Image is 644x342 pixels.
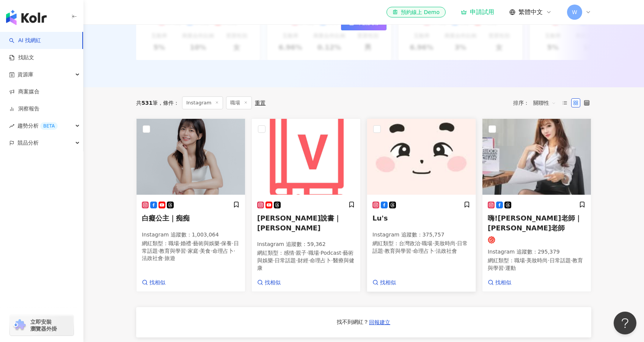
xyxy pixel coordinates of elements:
div: BETA [40,122,58,130]
a: KOL Avatar嗨![PERSON_NAME]老師｜[PERSON_NAME]老師Instagram 追蹤數：295,379網紅類型：職場·美妝時尚·日常話題·教育與學習·運動找相似 [482,118,591,292]
p: Instagram 追蹤數 ： 375,757 [372,231,470,239]
span: · [525,257,526,263]
span: · [548,257,549,263]
span: · [220,240,221,246]
span: · [383,248,385,254]
a: 預約線上 Demo [386,7,446,17]
span: 立即安裝 瀏覽器外掛 [30,318,57,332]
span: 家庭 [188,248,198,254]
span: · [163,255,165,261]
span: 日常話題 [275,257,296,263]
p: 網紅類型 ： [142,240,240,262]
span: 命理占卜 [310,257,331,263]
a: chrome extension立即安裝 瀏覽器外掛 [10,315,74,336]
span: · [191,240,193,246]
a: 找相似 [142,279,165,287]
a: 找相似 [372,279,396,287]
span: Podcast [320,250,341,256]
span: · [234,248,235,254]
span: · [306,250,308,256]
span: · [331,257,333,263]
span: 關聯性 [533,97,556,109]
a: searchAI 找網紅 [9,37,41,44]
span: 找相似 [495,279,511,287]
p: Instagram 追蹤數 ： 59,362 [257,241,355,248]
span: 命理占卜 [413,248,434,254]
a: 找相似 [488,279,511,287]
a: KOL Avatar[PERSON_NAME]說書｜[PERSON_NAME]Instagram 追蹤數：59,362網紅類型：感情·親子·職場·Podcast·藝術與娛樂·日常話題·財經·命理... [251,118,361,292]
div: 排序： [513,97,560,109]
p: Instagram 追蹤數 ： 1,003,064 [142,231,240,239]
span: · [210,248,212,254]
img: chrome extension [12,319,27,331]
button: 回報建立 [369,316,391,328]
span: 找相似 [265,279,281,287]
span: 法政社會 [142,255,163,261]
span: 保養 [221,240,232,246]
span: · [432,240,434,246]
img: KOL Avatar [252,119,360,195]
a: 找相似 [257,279,281,287]
span: 教育與學習 [385,248,411,254]
span: · [411,248,413,254]
span: · [434,248,436,254]
span: 職場 [308,250,319,256]
img: KOL Avatar [367,119,476,195]
span: 教育與學習 [159,248,186,254]
a: KOL Avatar白癡公主｜痴痴Instagram 追蹤數：1,003,064網紅類型：職場·婚禮·藝術與娛樂·保養·日常話題·教育與學習·家庭·美食·命理占卜·法政社會·旅遊找相似 [136,118,245,292]
span: 藝術與娛樂 [257,250,353,263]
span: 條件 ： [158,100,179,106]
span: · [198,248,200,254]
img: KOL Avatar [137,119,245,195]
span: 職場 [226,96,252,109]
span: 感情 [284,250,294,256]
p: 網紅類型 ： [257,249,355,272]
p: 網紅類型 ： [488,257,586,272]
span: 法政社會 [436,248,457,254]
span: 職場 [168,240,179,246]
span: · [319,250,320,256]
span: · [179,240,181,246]
span: W [572,8,577,16]
span: 美食 [200,248,210,254]
a: 申請試用 [461,8,494,16]
span: 嗨![PERSON_NAME]老師｜[PERSON_NAME]老師 [488,214,582,232]
p: 網紅類型 ： [372,240,470,255]
div: 重置 [255,100,265,106]
span: 婚禮 [181,240,191,246]
span: 資源庫 [17,66,33,83]
span: 財經 [298,257,308,263]
span: Instagram [182,96,223,109]
span: 美妝時尚 [526,257,548,263]
span: 日常話題 [550,257,571,263]
div: 找不到網紅？ [337,318,369,326]
span: rise [9,123,14,129]
span: · [456,240,457,246]
a: 洞察報告 [9,105,39,113]
span: 親子 [296,250,306,256]
span: Lu's [372,214,388,222]
span: 命理占卜 [212,248,234,254]
span: 職場 [422,240,432,246]
span: 美妝時尚 [434,240,456,246]
span: [PERSON_NAME]說書｜[PERSON_NAME] [257,214,341,232]
span: 醫療與健康 [257,257,354,271]
span: 531 [141,100,152,106]
div: 預約線上 Demo [393,8,440,16]
span: 藝術與娛樂 [193,240,220,246]
span: 台灣政治 [399,240,420,246]
span: · [232,240,233,246]
span: · [308,257,310,263]
span: · [273,257,275,263]
span: 回報建立 [369,319,390,325]
span: · [296,257,297,263]
span: 繁體中文 [518,8,543,16]
span: 日常話題 [372,240,468,254]
span: 趨勢分析 [17,117,58,134]
iframe: Help Scout Beacon - Open [614,312,636,334]
span: 找相似 [149,279,165,287]
img: KOL Avatar [482,119,591,195]
span: 白癡公主｜痴痴 [142,214,190,222]
p: Instagram 追蹤數 ： 295,379 [488,248,586,256]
